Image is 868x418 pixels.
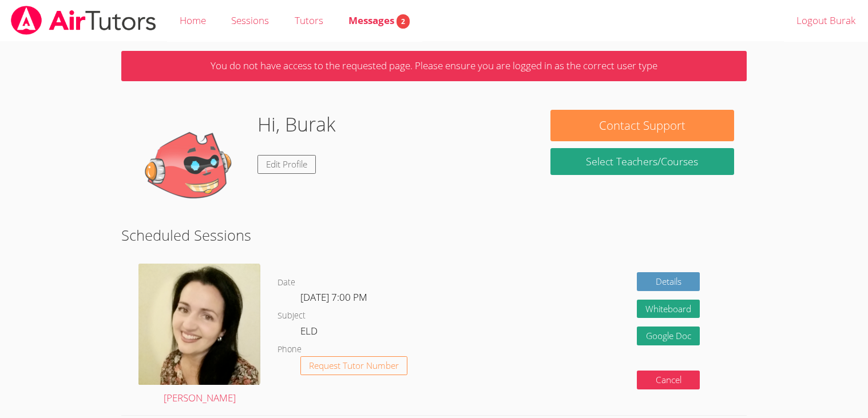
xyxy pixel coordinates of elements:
span: 2 [397,14,410,29]
img: airtutors_banner-c4298cdbf04f3fff15de1276eac7730deb9818008684d7c2e4769d2f7ddbe033.png [10,6,157,35]
h1: Hi, Burak [257,110,335,139]
a: Details [637,272,700,291]
a: Select Teachers/Courses [550,148,734,175]
dd: ELD [300,323,320,343]
img: default.png [134,110,248,224]
button: Cancel [637,371,700,389]
span: Messages [348,14,410,27]
button: Contact Support [550,110,734,141]
img: Screenshot%202022-07-16%2010.55.09%20PM.png [138,264,260,385]
span: [DATE] 7:00 PM [300,290,367,304]
button: Request Tutor Number [300,356,407,375]
dt: Phone [278,343,302,357]
a: Google Doc [637,327,700,345]
p: You do not have access to the requested page. Please ensure you are logged in as the correct user... [121,51,746,81]
span: Request Tutor Number [309,361,399,370]
h2: Scheduled Sessions [121,224,746,246]
a: Edit Profile [257,155,316,174]
dt: Date [278,276,295,290]
button: Whiteboard [637,300,700,319]
a: [PERSON_NAME] [138,264,260,406]
dt: Subject [278,309,306,323]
